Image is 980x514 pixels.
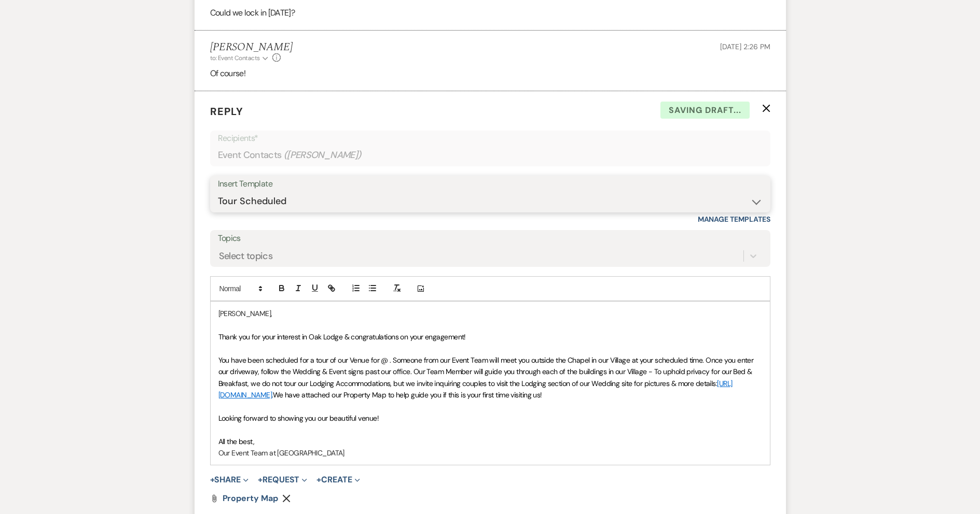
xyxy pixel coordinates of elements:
[210,53,270,63] button: to: Event Contacts
[218,177,763,192] div: Insert Template
[218,132,763,145] p: Recipients*
[218,413,379,423] span: Looking forward to showing you our beautiful venue!
[210,105,243,118] span: Reply
[210,41,293,54] h5: [PERSON_NAME]
[258,476,307,484] button: Request
[223,494,278,503] a: Property Map
[218,231,763,246] label: Topics
[258,476,263,484] span: +
[660,102,750,119] span: Saving draft...
[316,476,321,484] span: +
[284,148,362,162] span: ( [PERSON_NAME] )
[316,476,360,484] button: Create
[210,67,770,80] p: Of course!
[698,215,770,224] a: Manage Templates
[210,476,249,484] button: Share
[218,437,255,446] span: All the best,
[720,42,770,51] span: [DATE] 2:26 PM
[219,249,273,263] div: Select topics
[273,390,542,399] span: We have attached our Property Map to help guide you if this is your first time visiting us!
[218,308,762,319] p: [PERSON_NAME],
[223,493,278,504] span: Property Map
[210,6,770,20] p: Could we lock in [DATE]?
[218,354,762,401] p: .
[210,476,215,484] span: +
[218,355,755,388] span: You have been scheduled for a tour of our Venue for @ . Someone from our Event Team will meet you...
[218,145,763,165] div: Event Contacts
[218,447,762,459] p: Our Event Team at [GEOGRAPHIC_DATA]
[218,332,466,341] span: Thank you for your interest in Oak Lodge & congratulations on your engagement!
[210,54,260,62] span: to: Event Contacts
